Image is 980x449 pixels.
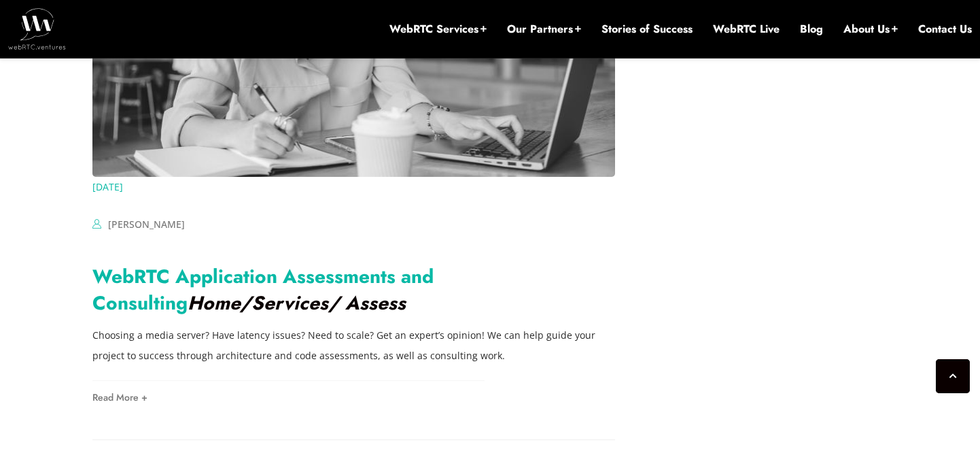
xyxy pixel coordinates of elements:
img: WebRTC.ventures [8,8,66,49]
a: Read More + [92,393,147,402]
a: Our Partners [507,22,581,37]
em: / / Assess [188,289,406,317]
a: Contact Us [918,22,972,37]
a: WebRTC Application Assessments and Consulting [92,263,434,317]
a: [PERSON_NAME] [108,218,185,231]
p: Choosing a media server? Have latency issues? Need to scale? Get an expert’s opinion! We can help... [92,325,616,366]
a: WebRTC Services [389,22,487,37]
a: Blog [800,22,823,37]
a: WebRTC Live [713,22,780,37]
a: About Us [843,22,898,37]
a: Services [251,289,328,317]
a: Home [188,289,240,317]
a: Stories of Success [601,22,693,37]
a: [DATE] [92,177,123,197]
